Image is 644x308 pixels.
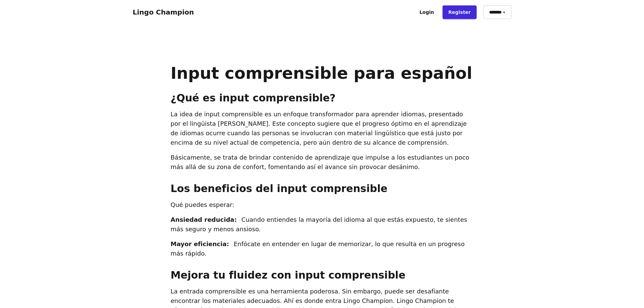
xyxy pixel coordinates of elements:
h2: ¿Qué es input comprensible? [171,92,474,104]
p: La idea de input comprensible es un enfoque transformador para aprender idiomas, presentado por e... [171,110,474,147]
span: Mayor eficiencia: [171,240,229,247]
span: Ansiedad reducida: [171,216,237,223]
p: Qué puedes esperar: [171,200,474,210]
p: Básicamente, se trata de brindar contenido de aprendizaje que impulse a los estudiantes un poco m... [171,153,474,172]
span: Enfócate en entender en lugar de memorizar, lo que resulta en un progreso más rápido. [171,240,465,257]
h2: Los beneficios del input comprensible [171,183,474,195]
a: Register [443,5,477,19]
h1: Input comprensible para español [171,65,474,81]
h2: Mejora tu fluidez con input comprensible [171,269,474,281]
a: Lingo Champion [133,8,194,16]
span: Cuando entiendes la mayoría del idioma al que estás expuesto, te sientes más seguro y menos ansioso. [171,216,467,233]
a: Login [414,5,440,19]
